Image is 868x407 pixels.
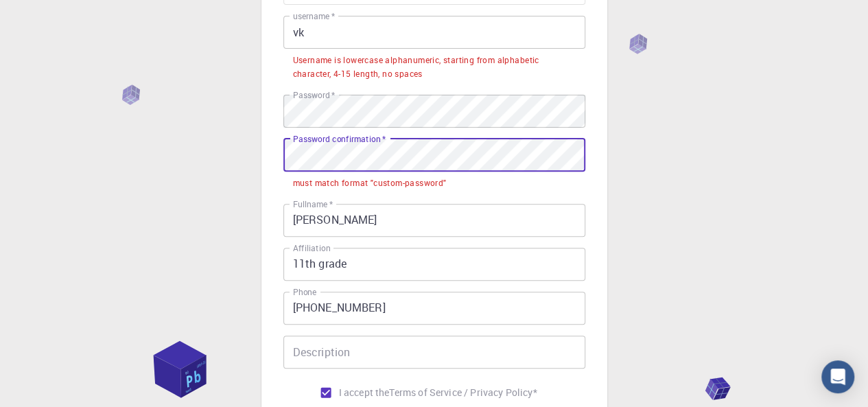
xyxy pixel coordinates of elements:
div: Open Intercom Messenger [821,360,854,393]
div: must match format "custom-password" [293,176,447,190]
label: Affiliation [293,242,330,254]
label: Password [293,89,335,101]
label: Fullname [293,198,333,210]
label: username [293,10,335,22]
label: Password confirmation [293,133,386,145]
p: Terms of Service / Privacy Policy * [389,386,537,399]
label: Phone [293,286,316,298]
div: Username is lowercase alphanumeric, starting from alphabetic character, 4-15 length, no spaces [293,54,576,81]
a: Terms of Service / Privacy Policy* [389,386,537,399]
span: I accept the [339,386,390,399]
